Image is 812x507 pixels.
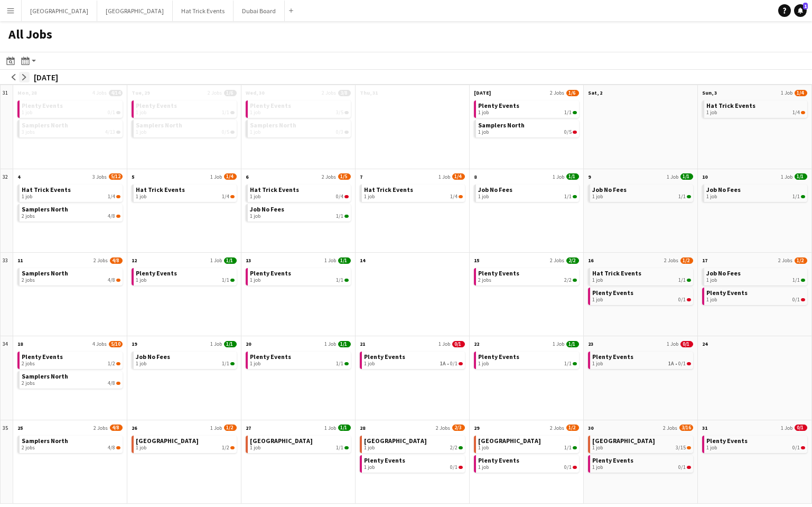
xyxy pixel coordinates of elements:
[668,361,674,367] span: 1A
[250,193,260,200] span: 1 job
[478,445,489,451] span: 1 job
[588,257,593,264] span: 16
[22,268,120,283] a: Samplers North2 jobs4/8
[250,186,299,193] span: Hat Trick Events
[246,257,251,264] span: 13
[792,297,800,303] span: 0/1
[246,173,248,180] span: 6
[250,102,291,109] span: Plenty Events
[667,340,678,347] span: 1 Job
[706,102,755,109] span: Hat Trick Events
[22,129,35,135] span: 3 jobs
[250,121,296,129] span: Samplers North
[702,89,717,96] span: Sun, 3
[702,257,707,264] span: 17
[564,129,572,135] span: 0/5
[22,436,120,451] a: Samplers North2 jobs4/8
[702,340,707,347] span: 24
[592,289,633,297] span: Plenty Events
[803,3,808,10] span: 1
[592,186,627,193] span: Job No Fees
[364,361,375,367] span: 1 job
[250,109,260,116] span: 1 job
[364,455,463,471] a: Plenty Events1 job0/1
[250,445,260,451] span: 1 job
[478,120,577,135] a: Samplers North1 job0/5
[22,380,35,386] span: 2 jobs
[781,89,792,96] span: 1 Job
[364,445,375,451] span: 1 job
[322,89,336,96] span: 2 Jobs
[678,193,686,200] span: 1/1
[136,120,235,135] a: Samplers North1 job0/5
[94,425,108,431] span: 2 Jobs
[136,129,146,135] span: 1 job
[592,361,691,367] div: •
[22,269,68,277] span: Samplers North
[109,341,123,347] span: 5/10
[336,193,343,200] span: 0/4
[478,109,489,116] span: 1 job
[478,268,577,283] a: Plenty Events2 jobs2/2
[795,257,807,264] span: 1/2
[92,89,107,96] span: 4 Jobs
[22,186,71,193] span: Hat Trick Events
[564,277,572,283] span: 2/2
[564,361,572,367] span: 1/1
[478,277,491,283] span: 2 jobs
[324,257,336,264] span: 1 Job
[22,277,35,283] span: 2 jobs
[678,361,686,367] span: 0/1
[592,464,603,471] span: 1 job
[592,353,633,361] span: Plenty Events
[478,455,577,471] a: Plenty Events1 job0/1
[794,4,807,17] a: 1
[667,173,678,180] span: 1 Job
[1,169,13,253] div: 32
[17,257,23,264] span: 11
[22,120,120,135] a: Samplers North3 jobs4/13
[132,89,150,96] span: Tue, 29
[108,380,115,386] span: 4/8
[136,121,182,129] span: Samplers North
[478,121,525,129] span: Samplers North
[344,111,349,114] span: 3/5
[22,193,32,200] span: 1 job
[592,185,691,200] a: Job No Fees1 job1/1
[459,195,463,198] span: 1/4
[250,352,349,367] a: Plenty Events1 job1/1
[706,268,805,283] a: Job No Fees1 job1/1
[478,436,577,451] a: [GEOGRAPHIC_DATA]1 job1/1
[344,362,349,365] span: 1/1
[1,85,13,169] div: 31
[573,362,577,365] span: 1/1
[553,340,564,347] span: 1 Job
[136,109,146,116] span: 1 job
[573,111,577,114] span: 1/1
[592,455,691,471] a: Plenty Events1 job0/1
[1,253,13,336] div: 33
[250,100,349,116] a: Plenty Events1 job3/5
[22,121,68,129] span: Samplers North
[474,257,479,264] span: 15
[92,340,107,347] span: 4 Jobs
[364,361,463,367] div: •
[250,205,284,213] span: Job No Fees
[250,353,291,361] span: Plenty Events
[105,129,115,135] span: 4/13
[22,100,120,116] a: Plenty Events1 job0/1
[588,173,591,180] span: 9
[478,185,577,200] a: Job No Fees1 job1/1
[450,193,458,200] span: 1/4
[792,277,800,283] span: 1/1
[778,257,792,264] span: 2 Jobs
[573,131,577,134] span: 0/5
[108,213,115,219] span: 4/8
[22,205,68,213] span: Samplers North
[136,269,177,277] span: Plenty Events
[222,361,229,367] span: 1/1
[687,298,691,301] span: 0/1
[224,90,237,96] span: 1/6
[250,268,349,283] a: Plenty Events1 job1/1
[234,1,285,21] button: Dubai Board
